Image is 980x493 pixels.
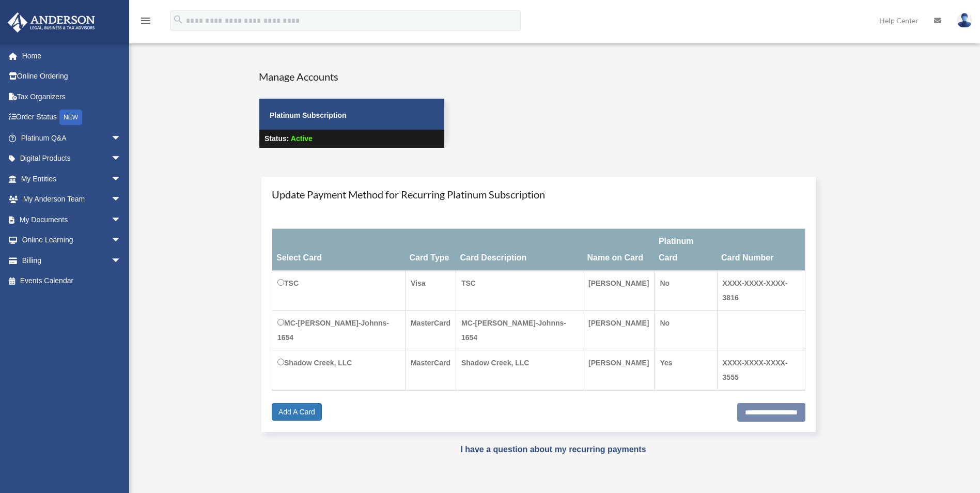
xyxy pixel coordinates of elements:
a: Home [7,45,137,66]
span: arrow_drop_down [111,189,132,210]
td: No [655,271,717,311]
span: arrow_drop_down [111,250,132,271]
th: Card Number [717,229,805,271]
td: [PERSON_NAME] [583,350,654,391]
td: MC-[PERSON_NAME]-Johnns-1654 [456,311,583,350]
span: arrow_drop_down [111,168,132,190]
td: [PERSON_NAME] [583,311,654,350]
a: menu [139,18,152,27]
a: Order StatusNEW [7,107,137,128]
img: Anderson Advisors Platinum Portal [5,12,98,33]
img: User Pic [957,13,972,28]
div: NEW [59,110,82,125]
span: arrow_drop_down [111,148,132,170]
th: Name on Card [583,229,654,271]
strong: Status: [265,134,289,143]
span: arrow_drop_down [111,230,132,251]
th: Platinum Card [655,229,717,271]
a: My Entitiesarrow_drop_down [7,168,137,189]
td: TSC [456,271,583,311]
h4: Update Payment Method for Recurring Platinum Subscription [272,187,805,202]
a: My Anderson Teamarrow_drop_down [7,189,137,210]
td: Visa [405,271,456,311]
th: Select Card [272,229,406,271]
a: Events Calendar [7,271,137,291]
th: Card Type [405,229,456,271]
i: menu [139,14,152,27]
a: Platinum Q&Aarrow_drop_down [7,128,137,148]
td: XXXX-XXXX-XXXX-3555 [717,350,805,391]
td: MasterCard [405,311,456,350]
span: arrow_drop_down [111,128,132,149]
strong: Platinum Subscription [270,111,347,119]
td: MC-[PERSON_NAME]-Johnns-1654 [272,311,406,350]
td: Yes [655,350,717,391]
td: TSC [272,271,406,311]
a: Online Ordering [7,66,137,87]
td: No [655,311,717,350]
a: My Documentsarrow_drop_down [7,209,137,230]
a: I have a question about my recurring payments [460,445,646,454]
a: Tax Organizers [7,86,137,107]
td: Shadow Creek, LLC [456,350,583,391]
a: Online Learningarrow_drop_down [7,230,137,251]
span: Active [291,134,313,143]
h4: Manage Accounts [259,69,445,84]
td: Shadow Creek, LLC [272,350,406,391]
td: MasterCard [405,350,456,391]
i: search [173,14,184,25]
a: Billingarrow_drop_down [7,250,137,271]
td: [PERSON_NAME] [583,271,654,311]
td: XXXX-XXXX-XXXX-3816 [717,271,805,311]
a: Add A Card [272,403,322,421]
span: arrow_drop_down [111,209,132,230]
a: Digital Productsarrow_drop_down [7,148,137,169]
th: Card Description [456,229,583,271]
